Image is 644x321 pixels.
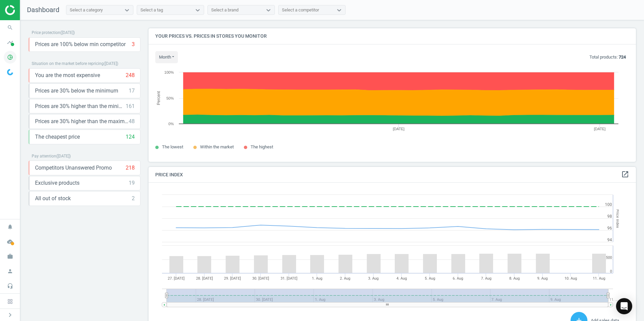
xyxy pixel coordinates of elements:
span: You are the most expensive [35,72,100,79]
span: Situation on the market before repricing [32,61,104,66]
text: 94 [607,238,612,242]
text: 50% [166,96,174,100]
span: Pay attention [32,154,56,158]
div: 17 [129,87,135,95]
text: 100 [605,202,612,207]
text: 0% [168,122,174,126]
i: pie_chart_outlined [4,51,17,64]
tspan: 6. Aug [453,276,463,281]
div: Select a competitor [282,7,319,13]
div: 161 [126,103,135,110]
tspan: 11. Aug [593,276,605,281]
span: ( [DATE] ) [56,154,71,158]
tspan: [DATE] [393,127,405,131]
tspan: 31. [DATE] [281,276,297,281]
i: work [4,250,17,263]
div: Select a tag [140,7,163,13]
img: ajHJNr6hYgQAAAAASUVORK5CYII= [5,5,53,15]
div: 218 [126,164,135,172]
p: Total products: [589,54,626,60]
a: open_in_new [621,170,629,179]
div: Select a category [70,7,103,13]
span: ( [DATE] ) [104,61,118,66]
span: The cheapest price [35,133,80,141]
i: chevron_right [6,311,14,319]
tspan: 5. Aug [425,276,435,281]
i: open_in_new [621,170,629,178]
button: month [155,51,178,63]
div: 19 [129,179,135,187]
div: Select a brand [211,7,238,13]
span: Dashboard [27,6,59,14]
span: Price protection [32,30,60,35]
span: Prices are 30% higher than the minimum [35,103,126,110]
button: chevron_right [2,311,19,319]
i: person [4,265,17,278]
div: Open Intercom Messenger [616,298,632,314]
tspan: 11. … [609,297,618,302]
h4: Your prices vs. prices in stores you monitor [149,28,636,44]
span: ( [DATE] ) [60,30,75,35]
i: timeline [4,36,17,49]
span: Prices are 30% higher than the maximal [35,118,129,125]
tspan: Percent [156,91,161,105]
b: 724 [619,55,626,60]
span: Exclusive products [35,179,79,187]
span: Prices are 100% below min competitor [35,41,126,48]
text: 500 [606,255,612,260]
span: The highest [251,144,273,149]
span: The lowest [162,144,183,149]
tspan: 9. Aug [537,276,548,281]
tspan: Price Index [615,209,620,228]
i: cloud_done [4,235,17,248]
i: notifications [4,220,17,233]
text: 0 [610,269,612,274]
text: 96 [607,226,612,230]
tspan: 8. Aug [509,276,520,281]
img: wGWNvw8QSZomAAAAABJRU5ErkJggg== [7,69,13,75]
tspan: 3. Aug [368,276,379,281]
tspan: 30. [DATE] [252,276,269,281]
div: 48 [129,118,135,125]
tspan: 27. [DATE] [168,276,185,281]
div: 124 [126,133,135,141]
tspan: 7. Aug [481,276,491,281]
tspan: [DATE] [594,127,606,131]
tspan: 10. Aug [565,276,577,281]
span: Competitors Unanswered Promo [35,164,112,172]
text: 98 [607,214,612,219]
span: Within the market [200,144,234,149]
tspan: 2. Aug [340,276,350,281]
i: headset_mic [4,280,17,292]
tspan: 28. [DATE] [196,276,213,281]
div: 3 [132,41,135,48]
div: 2 [132,195,135,202]
text: 100% [164,70,174,74]
tspan: 1. Aug [312,276,322,281]
div: 248 [126,72,135,79]
span: All out of stock [35,195,71,202]
span: Prices are 30% below the minimum [35,87,118,95]
tspan: 4. Aug [396,276,407,281]
tspan: 29. [DATE] [224,276,241,281]
h4: Price Index [149,167,636,183]
i: search [4,21,17,34]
